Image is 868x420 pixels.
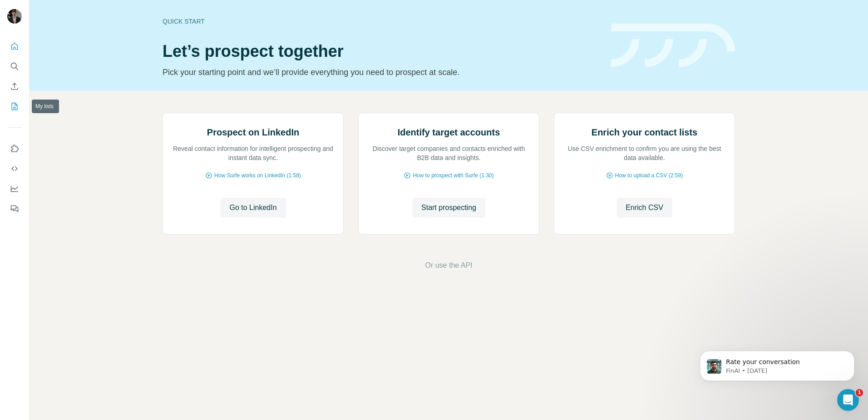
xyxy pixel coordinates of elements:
[220,198,286,218] button: Go to LinkedIn
[398,126,500,139] h2: Identify target accounts
[626,202,663,213] span: Enrich CSV
[615,171,683,180] span: How to upload a CSV (2:59)
[412,198,485,218] button: Start prospecting
[7,9,22,24] img: Avatar
[163,42,600,60] h1: Let’s prospect together
[163,17,600,26] div: Quick start
[616,198,672,218] button: Enrich CSV
[368,144,530,162] p: Discover target companies and contacts enriched with B2B data and insights.
[7,58,22,75] button: Search
[207,126,299,139] h2: Prospect on LinkedIn
[421,202,476,213] span: Start prospecting
[7,160,22,177] button: Use Surfe API
[214,171,301,180] span: How Surfe works on LinkedIn (1:58)
[686,332,868,395] iframe: Intercom notifications message
[163,66,600,79] p: Pick your starting point and we’ll provide everything you need to prospect at scale.
[172,144,334,162] p: Reveal contact information for intelligent prospecting and instant data sync.
[7,78,22,95] button: Enrich CSV
[837,389,859,411] iframe: Intercom live chat
[7,180,22,197] button: Dashboard
[413,171,493,180] span: How to prospect with Surfe (1:30)
[7,38,22,55] button: Quick start
[592,126,697,139] h2: Enrich your contact lists
[7,200,22,217] button: Feedback
[425,260,472,271] button: Or use the API
[563,144,725,162] p: Use CSV enrichment to confirm you are using the best data available.
[7,140,22,157] button: Use Surfe on LinkedIn
[856,389,863,396] span: 1
[7,98,22,115] button: My lists
[611,24,735,68] img: banner
[229,202,276,213] span: Go to LinkedIn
